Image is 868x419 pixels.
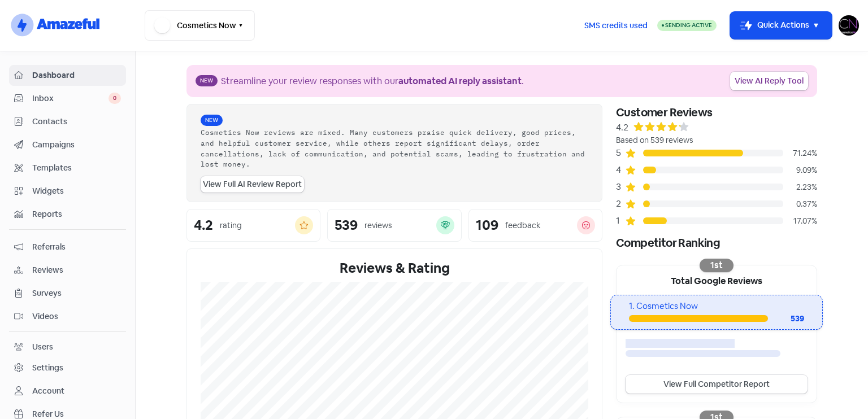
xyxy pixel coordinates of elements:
a: Dashboard [9,65,126,86]
button: Quick Actions [730,12,832,39]
span: Videos [32,311,121,322]
div: 1. Cosmetics Now [629,300,804,313]
div: Settings [32,362,63,374]
div: Customer Reviews [616,104,817,121]
span: Widgets [32,185,121,197]
span: Inbox [32,93,108,104]
img: User [839,15,859,36]
span: Campaigns [32,139,121,151]
a: Templates [9,158,126,178]
span: Contacts [32,116,121,128]
a: Contacts [9,111,126,132]
div: 1 [616,214,625,228]
span: Reviews [32,264,121,276]
div: 4.2 [194,219,213,232]
iframe: chat widget [821,374,857,408]
div: Account [32,385,64,397]
div: Cosmetics Now reviews are mixed. Many customers praise quick delivery, good prices, and helpful c... [201,127,588,169]
a: Users [9,337,126,357]
div: feedback [505,220,540,232]
div: Total Google Reviews [617,265,817,295]
div: 71.24% [783,147,817,159]
span: New [201,115,223,126]
div: 4 [616,163,625,177]
span: 0 [108,93,121,104]
span: Referrals [32,241,121,253]
a: Account [9,381,126,401]
a: Campaigns [9,134,126,155]
span: SMS credits used [584,20,648,32]
a: Widgets [9,181,126,202]
div: 0.37% [783,198,817,210]
button: Cosmetics Now [145,10,255,41]
a: Videos [9,306,126,327]
a: 539reviews [327,209,461,242]
div: Reviews & Rating [201,258,588,278]
a: Reports [9,204,126,225]
div: 3 [616,180,625,194]
a: Inbox 0 [9,88,126,109]
a: Surveys [9,283,126,304]
b: automated AI reply assistant [398,75,522,87]
div: reviews [364,220,392,232]
div: 5 [616,146,625,160]
a: View AI Reply Tool [730,72,808,90]
a: SMS credits used [575,19,657,30]
a: Settings [9,357,126,378]
a: Reviews [9,260,126,281]
div: 539 [768,313,804,325]
div: 2 [616,197,625,211]
a: Referrals [9,237,126,257]
div: 2.23% [783,181,817,193]
div: 539 [335,219,358,232]
div: 9.09% [783,164,817,176]
div: 4.2 [616,121,628,134]
span: Surveys [32,287,121,299]
div: rating [220,220,242,232]
div: 17.07% [783,215,817,227]
div: 109 [476,219,498,232]
span: Sending Active [665,21,712,29]
span: New [196,75,218,86]
a: View Full Competitor Report [626,375,808,394]
div: Competitor Ranking [616,234,817,251]
div: 1st [700,259,734,272]
div: Users [32,341,53,353]
span: Reports [32,208,121,220]
span: Dashboard [32,69,121,81]
a: 109feedback [468,209,602,242]
div: Based on 539 reviews [616,134,817,146]
span: Templates [32,162,121,174]
div: Streamline your review responses with our . [221,75,524,88]
a: 4.2rating [186,209,320,242]
a: Sending Active [657,19,717,32]
a: View Full AI Review Report [201,176,304,193]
